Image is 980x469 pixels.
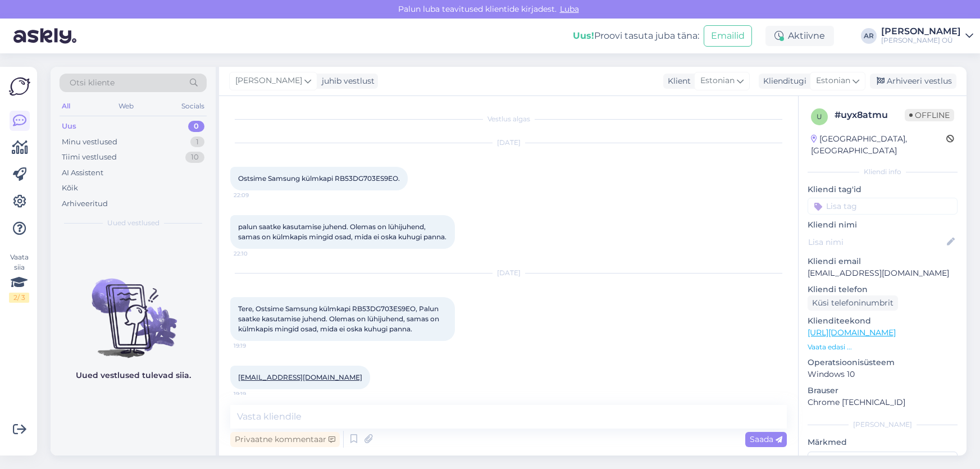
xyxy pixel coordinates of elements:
[557,4,582,14] span: Luba
[179,99,207,113] div: Socials
[808,284,958,295] p: Kliendi telefon
[808,219,958,231] p: Kliendi nimi
[238,174,400,183] span: Ostsime Samsung külmkapi RB53DG703ES9EO.
[230,432,340,447] div: Privaatne kommentaar
[76,370,191,381] p: Uued vestlused tulevad siia.
[9,293,29,303] div: 2 / 3
[9,76,30,97] img: Askly Logo
[808,198,958,215] input: Lisa tag
[808,385,958,397] p: Brauser
[51,258,216,359] img: No chats
[808,342,958,352] p: Vaata edasi ...
[230,114,787,124] div: Vestlus algas
[234,191,276,199] span: 22:09
[808,267,958,279] p: [EMAIL_ADDRESS][DOMAIN_NAME]
[230,268,787,278] div: [DATE]
[9,252,29,303] div: Vaata siia
[234,390,276,398] span: 19:19
[808,236,945,248] input: Lisa nimi
[808,397,958,408] p: Chrome [TECHNICAL_ID]
[62,121,76,132] div: Uus
[573,29,699,43] div: Proovi tasuta juba täna:
[808,357,958,368] p: Operatsioonisüsteem
[317,75,375,87] div: juhib vestlust
[811,133,946,157] div: [GEOGRAPHIC_DATA], [GEOGRAPHIC_DATA]
[62,183,78,194] div: Kõik
[808,167,958,177] div: Kliendi info
[808,184,958,195] p: Kliendi tag'id
[188,121,204,132] div: 0
[881,27,961,36] div: [PERSON_NAME]
[881,36,961,45] div: [PERSON_NAME] OÜ
[62,198,108,210] div: Arhiveeritud
[808,436,958,448] p: Märkmed
[700,75,735,87] span: Estonian
[759,75,806,87] div: Klienditugi
[573,30,594,41] b: Uus!
[816,75,850,87] span: Estonian
[663,75,691,87] div: Klient
[234,249,276,258] span: 22:10
[808,256,958,267] p: Kliendi email
[107,218,159,228] span: Uued vestlused
[70,77,115,89] span: Otsi kliente
[808,315,958,327] p: Klienditeekond
[861,28,877,44] div: AR
[750,434,782,444] span: Saada
[808,295,898,311] div: Küsi telefoninumbrit
[905,109,954,121] span: Offline
[817,112,822,121] span: u
[238,373,362,381] a: [EMAIL_ADDRESS][DOMAIN_NAME]
[62,167,103,179] div: AI Assistent
[190,136,204,148] div: 1
[116,99,136,113] div: Web
[238,222,446,241] span: palun saatke kasutamise juhend. Olemas on lühijuhend, samas on külmkapis mingid osad, mida ei osk...
[835,108,905,122] div: # uyx8atmu
[808,420,958,430] div: [PERSON_NAME]
[62,136,117,148] div: Minu vestlused
[765,26,834,46] div: Aktiivne
[808,368,958,380] p: Windows 10
[235,75,302,87] span: [PERSON_NAME]
[881,27,973,45] a: [PERSON_NAME][PERSON_NAME] OÜ
[704,25,752,47] button: Emailid
[870,74,956,89] div: Arhiveeri vestlus
[238,304,441,333] span: Tere, Ostsime Samsung külmkapi RB53DG703ES9EO, Palun saatke kasutamise juhend. Olemas on lühijuhe...
[234,341,276,350] span: 19:19
[60,99,72,113] div: All
[185,152,204,163] div: 10
[62,152,117,163] div: Tiimi vestlused
[230,138,787,148] div: [DATE]
[808,327,896,338] a: [URL][DOMAIN_NAME]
